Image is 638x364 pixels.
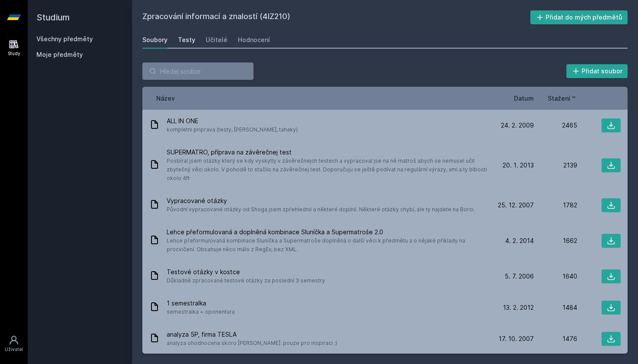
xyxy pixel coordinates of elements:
[534,201,577,210] div: 1782
[156,94,175,103] button: Název
[8,50,20,57] div: Study
[142,31,168,49] a: Soubory
[503,303,534,312] span: 13. 2. 2012
[142,36,168,44] div: Soubory
[167,117,298,125] span: ALL IN ONE
[167,205,475,214] span: Původní vypracované otázky od Shoga jsem zpřehlednil a některé doplnil. Některé otázky chybí, ale...
[498,201,534,210] span: 25. 12. 2007
[167,330,337,339] span: analyza 5P, firma TESLA
[142,10,530,24] h2: Zpracování informací a znalostí (4IZ210)
[534,161,577,170] div: 2139
[505,236,534,245] span: 4. 2. 2014
[167,268,325,276] span: Testové otázky v kostce
[167,308,235,316] span: semestralka + oponentura
[566,64,628,78] button: Přidat soubor
[534,272,577,281] div: 1640
[238,31,270,49] a: Hodnocení
[167,276,325,285] span: Důkladně zpracované testové otázky za poslední 3 semestry
[499,334,534,343] span: 17. 10. 2007
[534,334,577,343] div: 1476
[206,31,227,49] a: Učitelé
[167,339,337,348] span: analyza ohodnocena skoro [PERSON_NAME]. pouze pro inspiraci ;)
[167,236,487,254] span: Lehce přeformulovaná kombinace Sluníčka a Supermatroše doplněná o další věci k předmětu a o nějak...
[534,121,577,130] div: 2465
[2,331,26,357] a: Uživatel
[178,31,195,49] a: Testy
[501,121,534,130] span: 24. 2. 2009
[548,94,577,103] button: Stažení
[534,303,577,312] div: 1484
[167,197,475,205] span: Vypracované otázky
[167,228,487,236] span: Lehce přeformulovaná a doplněná kombinace Sluníčka a Supermatroše 2.0
[238,36,270,44] div: Hodnocení
[167,148,487,157] span: SUPERMATRO, příprava na závěrečnej test
[5,346,23,353] div: Uživatel
[503,161,534,170] span: 20. 1. 2013
[530,10,628,24] button: Přidat do mých předmětů
[167,157,487,183] span: Posbíral jsem otázky který se kdy vyskytly v závěrečnejch testech a vypracoval jse na ně matroš a...
[36,50,83,59] span: Moje předměty
[178,36,195,44] div: Testy
[167,125,298,134] span: kompletni priprava (testy, [PERSON_NAME], tahaky)
[36,35,93,43] a: Všechny předměty
[548,94,570,103] span: Stažení
[514,94,534,103] button: Datum
[142,62,253,80] input: Hledej soubor
[2,35,26,61] a: Study
[206,36,227,44] div: Učitelé
[534,236,577,245] div: 1662
[505,272,534,281] span: 5. 7. 2006
[167,299,235,308] span: 1 semestralka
